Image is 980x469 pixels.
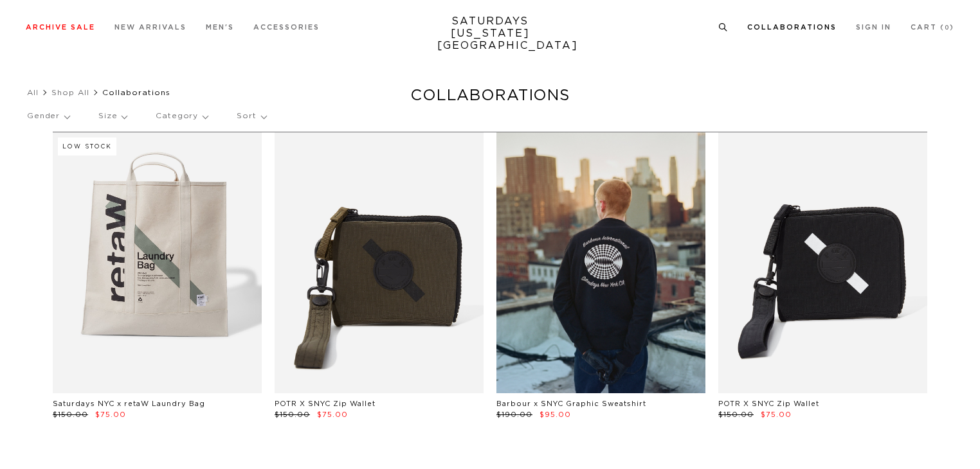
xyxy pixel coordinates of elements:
a: Men's [206,24,234,31]
a: POTR X SNYC Zip Wallet [275,400,376,407]
span: $75.00 [761,411,792,418]
p: Size [98,102,127,131]
div: Low Stock [58,137,116,155]
span: $150.00 [275,411,310,418]
a: Sign In [856,24,891,31]
a: New Arrivals [114,24,186,31]
a: Collaborations [747,24,837,31]
span: $75.00 [95,411,126,418]
span: $75.00 [317,411,348,418]
small: 0 [945,25,950,31]
p: Sort [237,102,266,131]
a: SATURDAYS[US_STATE][GEOGRAPHIC_DATA] [437,15,543,52]
a: Archive Sale [26,24,95,31]
span: Collaborations [102,89,170,96]
span: $95.00 [540,411,571,418]
a: POTR X SNYC Zip Wallet [718,400,819,407]
a: Accessories [253,24,320,31]
span: $150.00 [718,411,754,418]
a: All [27,89,39,96]
a: Shop All [51,89,89,96]
a: Barbour x SNYC Graphic Sweatshirt [496,400,646,407]
p: Category [156,102,208,131]
span: $150.00 [53,411,88,418]
p: Gender [27,102,69,131]
span: $190.00 [496,411,532,418]
a: Saturdays NYC x retaW Laundry Bag [53,400,205,407]
a: Cart (0) [911,24,954,31]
